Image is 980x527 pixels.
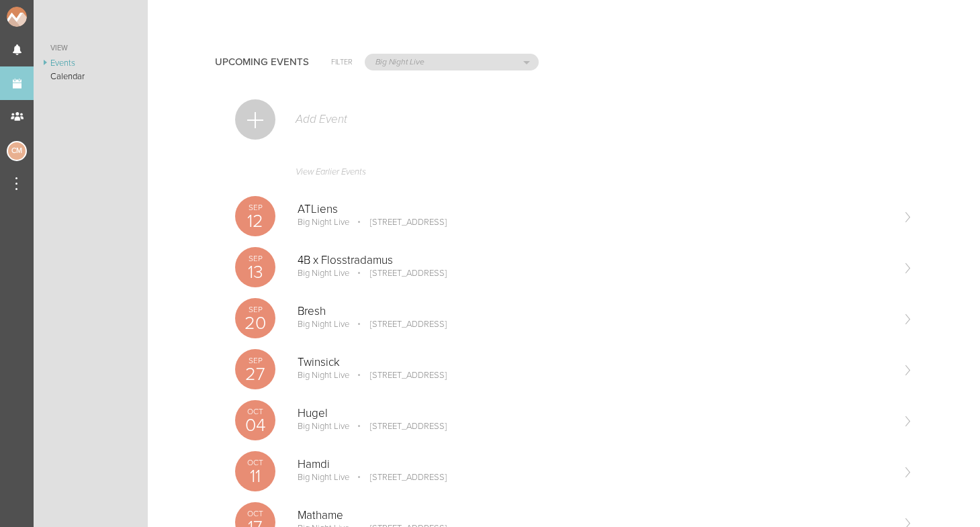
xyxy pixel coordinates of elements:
[235,416,275,434] p: 04
[298,254,891,267] p: 4B x Flosstradamus
[235,510,275,518] p: Oct
[298,458,891,471] p: Hamdi
[298,370,349,381] p: Big Night Live
[298,509,891,522] p: Mathame
[351,319,447,330] p: [STREET_ADDRESS]
[331,56,353,68] h6: Filter
[298,319,349,330] p: Big Night Live
[34,40,148,56] a: View
[351,217,447,228] p: [STREET_ADDRESS]
[235,314,275,332] p: 20
[298,305,891,318] p: Bresh
[235,160,913,191] a: View Earlier Events
[298,217,349,228] p: Big Night Live
[235,212,275,230] p: 12
[351,268,447,279] p: [STREET_ADDRESS]
[235,467,275,485] p: 11
[235,203,275,211] p: Sep
[235,254,275,262] p: Sep
[235,305,275,314] p: Sep
[351,421,447,432] p: [STREET_ADDRESS]
[298,268,349,279] p: Big Night Live
[7,7,83,27] img: NOMAD
[34,70,148,83] a: Calendar
[235,459,275,467] p: Oct
[298,472,349,483] p: Big Night Live
[215,56,309,68] h4: Upcoming Events
[235,365,275,383] p: 27
[298,421,349,432] p: Big Night Live
[351,370,447,381] p: [STREET_ADDRESS]
[298,407,891,420] p: Hugel
[351,472,447,483] p: [STREET_ADDRESS]
[298,356,891,369] p: Twinsick
[294,113,347,126] p: Add Event
[34,56,148,70] a: Events
[235,263,275,281] p: 13
[7,141,27,161] div: Charlie McGinley
[298,203,891,216] p: ATLiens
[235,408,275,416] p: Oct
[235,356,275,365] p: Sep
